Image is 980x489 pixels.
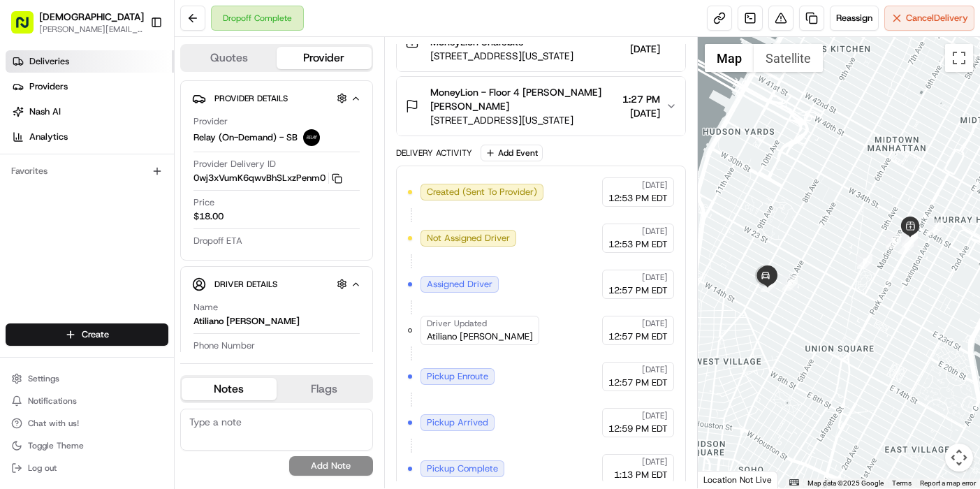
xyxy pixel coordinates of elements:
[830,6,879,31] button: Reassign
[193,115,228,128] span: Provider
[6,6,145,39] button: [DEMOGRAPHIC_DATA][PERSON_NAME][EMAIL_ADDRESS][DOMAIN_NAME]
[47,147,177,159] div: We're available if you need us!
[642,410,668,421] span: [DATE]
[14,56,254,78] p: Welcome 👋
[193,315,300,328] div: Atiliano [PERSON_NAME]
[608,330,668,343] span: 12:57 PM EDT
[6,391,168,411] button: Notifications
[642,272,668,283] span: [DATE]
[789,479,799,486] button: Keyboard shortcuts
[807,479,884,487] span: Map data ©2025 Google
[193,196,214,209] span: Price
[945,444,973,472] button: Map camera controls
[98,236,169,247] a: Powered byPylon
[430,49,611,63] span: [STREET_ADDRESS][US_STATE]
[886,233,901,249] div: 7
[906,12,968,24] span: Cancel Delivery
[616,42,660,56] span: [DATE]
[14,204,25,215] div: 📗
[6,50,174,73] a: Deliveries
[622,92,660,106] span: 1:27 PM
[193,172,342,184] button: 0wj3xVumK6qwvBhSLxzPenm0
[622,106,660,120] span: [DATE]
[920,479,976,487] a: Report a map error
[139,237,169,247] span: Pylon
[193,210,224,223] span: $18.00
[277,47,372,69] button: Provider
[214,93,288,104] span: Provider Details
[28,373,59,384] span: Settings
[427,278,492,291] span: Assigned Driver
[28,418,79,429] span: Chat with us!
[427,330,533,343] span: Atiliano [PERSON_NAME]
[701,470,747,488] img: Google
[857,254,872,269] div: 8
[608,284,668,297] span: 12:57 PM EDT
[698,471,778,488] div: Location Not Live
[277,378,372,400] button: Flags
[192,87,361,110] button: Provider Details
[112,197,230,222] a: 💻API Documentation
[29,105,61,118] span: Nash AI
[397,77,686,136] button: MoneyLion - Floor 4 [PERSON_NAME] [PERSON_NAME][STREET_ADDRESS][US_STATE]1:27 PM[DATE]
[430,113,617,127] span: [STREET_ADDRESS][US_STATE]
[192,272,361,295] button: Driver Details
[754,44,823,72] button: Show satellite imagery
[47,133,229,147] div: Start new chat
[481,145,543,161] button: Add Event
[214,279,277,290] span: Driver Details
[28,462,57,474] span: Log out
[29,55,69,68] span: Deliveries
[193,158,276,170] span: Provider Delivery ID
[28,440,84,451] span: Toggle Theme
[118,204,129,215] div: 💻
[427,462,498,475] span: Pickup Complete
[193,131,298,144] span: Relay (On-Demand) - SB
[14,14,42,42] img: Nash
[193,301,218,314] span: Name
[642,226,668,237] span: [DATE]
[29,131,68,143] span: Analytics
[6,436,168,455] button: Toggle Theme
[28,395,77,407] span: Notifications
[82,328,109,341] span: Create
[608,377,668,389] span: 12:57 PM EDT
[701,470,747,488] a: Open this area in Google Maps (opens a new window)
[608,192,668,205] span: 12:53 PM EDT
[608,423,668,435] span: 12:59 PM EDT
[28,203,107,217] span: Knowledge Base
[642,456,668,467] span: [DATE]
[6,369,168,388] button: Settings
[836,12,872,24] span: Reassign
[39,24,144,35] button: [PERSON_NAME][EMAIL_ADDRESS][DOMAIN_NAME]
[892,479,912,487] a: Terms
[427,318,487,329] span: Driver Updated
[782,275,798,291] div: 9
[898,238,914,254] div: 6
[39,10,144,24] button: [DEMOGRAPHIC_DATA]
[6,101,174,123] a: Nash AI
[6,414,168,433] button: Chat with us!
[237,138,254,154] button: Start new chat
[182,47,277,69] button: Quotes
[6,126,174,148] a: Analytics
[193,235,242,247] span: Dropoff ETA
[705,44,754,72] button: Show street map
[430,85,617,113] span: MoneyLion - Floor 4 [PERSON_NAME] [PERSON_NAME]
[132,203,224,217] span: API Documentation
[182,378,277,400] button: Notes
[36,90,231,105] input: Clear
[928,219,944,235] div: 1
[642,364,668,375] span: [DATE]
[193,340,255,352] span: Phone Number
[396,147,472,159] div: Delivery Activity
[427,232,510,245] span: Not Assigned Driver
[642,180,668,191] span: [DATE]
[8,197,112,222] a: 📗Knowledge Base
[427,416,488,429] span: Pickup Arrived
[303,129,320,146] img: relay_logo_black.png
[6,75,174,98] a: Providers
[884,6,974,31] button: CancelDelivery
[6,458,168,478] button: Log out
